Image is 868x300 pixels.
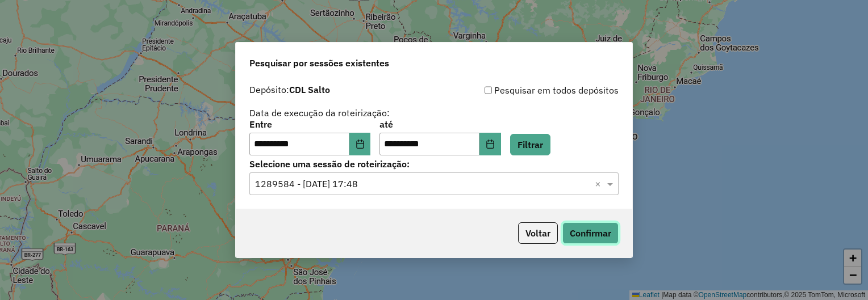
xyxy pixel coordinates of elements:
label: Depósito: [249,83,330,96]
span: Pesquisar por sessões existentes [249,56,389,70]
strong: CDL Salto [289,84,330,95]
button: Confirmar [562,222,619,244]
label: Entre [249,117,370,131]
span: Clear all [595,177,604,191]
button: Choose Date [479,133,501,155]
button: Filtrar [510,134,550,155]
button: Choose Date [349,133,371,155]
button: Voltar [518,222,558,244]
label: Data de execução da roteirização: [249,106,390,120]
label: até [379,117,500,131]
label: Selecione uma sessão de roteirização: [249,157,619,171]
div: Pesquisar em todos depósitos [434,83,619,97]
